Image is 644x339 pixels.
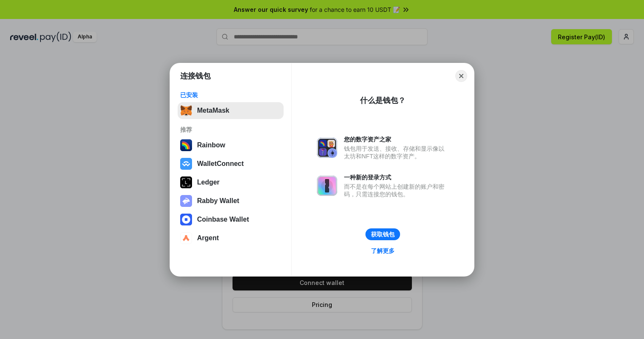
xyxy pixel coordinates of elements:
img: svg+xml,%3Csvg%20fill%3D%22none%22%20height%3D%2233%22%20viewBox%3D%220%200%2035%2033%22%20width%... [180,105,192,117]
img: svg+xml,%3Csvg%20xmlns%3D%22http%3A%2F%2Fwww.w3.org%2F2000%2Fsvg%22%20fill%3D%22none%22%20viewBox... [317,138,337,158]
img: svg+xml,%3Csvg%20xmlns%3D%22http%3A%2F%2Fwww.w3.org%2F2000%2Fsvg%22%20width%3D%2228%22%20height%3... [180,176,192,188]
div: 已安装 [180,91,281,99]
img: svg+xml,%3Csvg%20width%3D%2228%22%20height%3D%2228%22%20viewBox%3D%220%200%2028%2028%22%20fill%3D... [180,232,192,244]
div: 了解更多 [371,247,395,255]
button: Coinbase Wallet [178,211,284,228]
div: Coinbase Wallet [197,216,249,223]
div: 什么是钱包？ [360,95,406,106]
img: svg+xml,%3Csvg%20width%3D%22120%22%20height%3D%22120%22%20viewBox%3D%220%200%20120%20120%22%20fil... [180,139,192,151]
div: MetaMask [197,107,229,114]
img: svg+xml,%3Csvg%20width%3D%2228%22%20height%3D%2228%22%20viewBox%3D%220%200%2028%2028%22%20fill%3D... [180,214,192,225]
div: Rainbow [197,141,225,149]
div: 一种新的登录方式 [344,174,449,181]
button: WalletConnect [178,155,284,172]
div: 您的数字资产之家 [344,136,449,143]
button: Argent [178,230,284,247]
div: Rabby Wallet [197,197,239,205]
img: svg+xml,%3Csvg%20width%3D%2228%22%20height%3D%2228%22%20viewBox%3D%220%200%2028%2028%22%20fill%3D... [180,158,192,170]
div: 钱包用于发送、接收、存储和显示像以太坊和NFT这样的数字资产。 [344,145,449,160]
img: svg+xml,%3Csvg%20xmlns%3D%22http%3A%2F%2Fwww.w3.org%2F2000%2Fsvg%22%20fill%3D%22none%22%20viewBox... [317,176,337,196]
button: Rainbow [178,137,284,154]
button: Close [455,70,467,82]
div: WalletConnect [197,160,244,168]
div: Argent [197,234,219,242]
a: 了解更多 [366,245,400,256]
button: Rabby Wallet [178,193,284,209]
div: 而不是在每个网站上创建新的账户和密码，只需连接您的钱包。 [344,183,449,198]
button: MetaMask [178,102,284,119]
button: 获取钱包 [365,228,400,240]
h1: 连接钱包 [180,71,211,81]
div: 推荐 [180,126,281,133]
button: Ledger [178,174,284,191]
div: 获取钱包 [371,231,395,238]
img: svg+xml,%3Csvg%20xmlns%3D%22http%3A%2F%2Fwww.w3.org%2F2000%2Fsvg%22%20fill%3D%22none%22%20viewBox... [180,195,192,207]
div: Ledger [197,179,219,186]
